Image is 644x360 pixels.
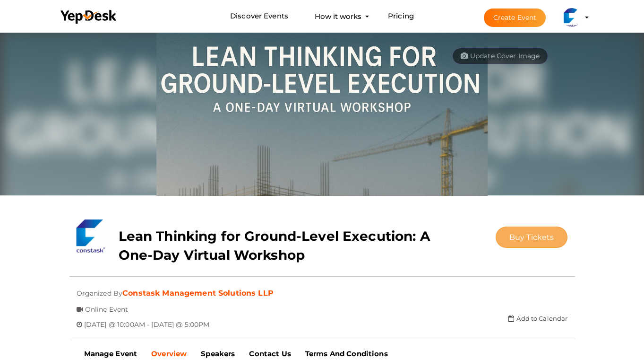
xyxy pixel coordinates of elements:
[312,8,364,25] button: How it works
[496,227,568,248] button: Buy Tickets
[562,8,581,27] img: OQF5SOFQ_small.png
[201,349,235,358] b: Speakers
[119,228,430,263] b: Lean Thinking for Ground-Level Execution: A One-Day Virtual Workshop
[156,30,488,196] img: IESASA6I_normal.jpeg
[151,349,187,358] b: Overview
[484,9,546,27] button: Create Event
[122,289,274,298] a: Constask Management Solutions LLP
[77,282,123,298] span: Organized By
[85,298,129,314] span: Online Event
[84,349,137,358] b: Manage Event
[230,8,288,25] a: Discover Events
[305,349,388,358] b: Terms And Conditions
[84,313,210,329] span: [DATE] @ 10:00AM - [DATE] @ 5:00PM
[509,233,554,242] span: Buy Tickets
[388,8,414,25] a: Pricing
[452,48,549,64] button: Update Cover Image
[249,349,291,358] b: Contact Us
[508,315,567,322] a: Add to Calendar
